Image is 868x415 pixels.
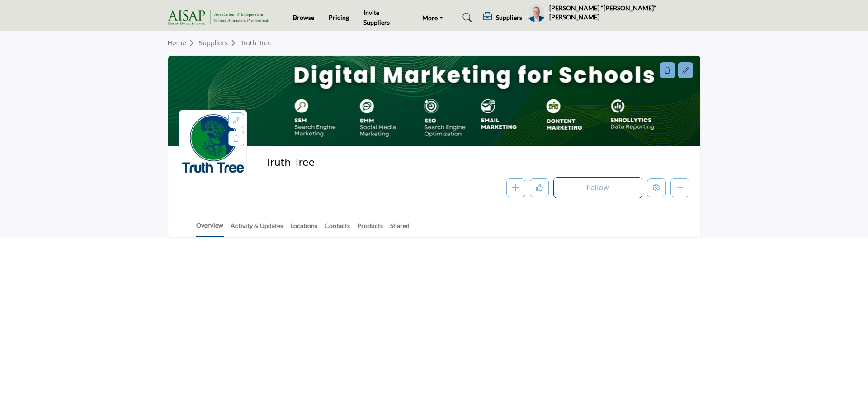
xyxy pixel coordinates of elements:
[363,9,390,26] a: Invite Suppliers
[483,12,522,23] div: Suppliers
[228,112,244,128] div: Aspect Ratio:1:1,Size:400x400px
[496,14,522,22] h5: Suppliers
[168,10,274,25] img: site Logo
[329,14,349,21] a: Pricing
[230,221,283,237] a: Activity & Updates
[265,157,514,168] h2: Truth Tree
[549,4,700,21] h5: [PERSON_NAME] "[PERSON_NAME]" [PERSON_NAME]
[168,39,199,47] a: Home
[670,178,689,197] button: More details
[454,10,478,25] a: Search
[293,14,314,21] a: Browse
[198,39,240,47] a: Suppliers
[241,39,272,47] a: Truth Tree
[357,221,383,237] a: Products
[324,221,350,237] a: Contacts
[527,3,546,23] button: Show hide supplier dropdown
[678,62,693,78] div: Aspect Ratio:6:1,Size:1200x200px
[290,221,318,237] a: Locations
[530,178,549,197] button: Like
[390,221,410,237] a: Shared
[196,220,224,237] a: Overview
[553,177,642,198] button: Follow
[647,178,666,197] button: Edit company
[416,11,449,24] a: More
